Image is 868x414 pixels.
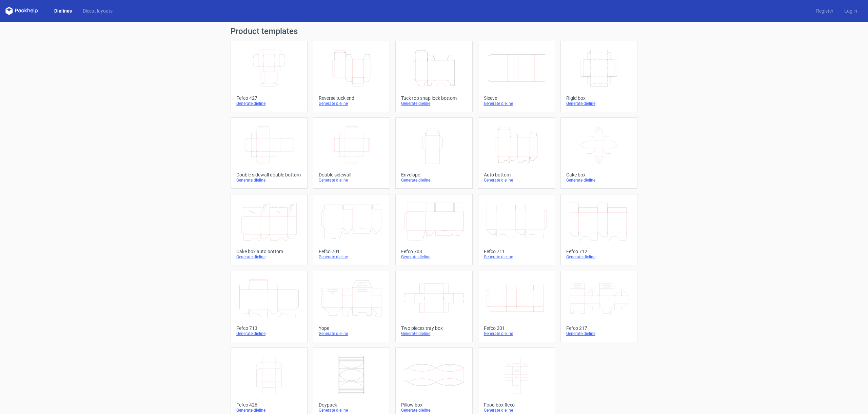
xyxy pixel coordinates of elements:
div: Generate dieline [319,177,384,183]
a: Dielines [49,7,77,14]
a: Fefco 713Generate dieline [231,271,308,342]
a: SleeveGenerate dieline [478,41,555,112]
div: Generate dieline [484,177,549,183]
div: Generate dieline [236,408,302,413]
a: Reverse tuck endGenerate dieline [313,41,390,112]
div: Generate dieline [566,101,632,106]
div: Generate dieline [401,331,467,336]
div: Food box flexo [484,402,549,408]
a: Rigid boxGenerate dieline [560,41,637,112]
div: Generate dieline [319,101,384,106]
a: Two pieces tray boxGenerate dieline [395,271,472,342]
a: Log in [839,7,863,14]
h1: Product templates [231,27,637,35]
div: Fefco 713 [236,325,302,331]
div: Double sidewall [319,172,384,177]
div: Rigid box [566,95,632,101]
div: Generate dieline [484,101,549,106]
div: Doypack [319,402,384,408]
a: YopeGenerate dieline [313,271,390,342]
div: Generate dieline [566,254,632,260]
div: Fefco 217 [566,325,632,331]
a: Fefco 427Generate dieline [231,41,308,112]
div: Generate dieline [319,254,384,260]
div: Generate dieline [236,254,302,260]
div: Cake box [566,172,632,177]
div: Double sidewall double bottom [236,172,302,177]
div: Generate dieline [319,408,384,413]
div: Fefco 426 [236,402,302,408]
div: Generate dieline [484,408,549,413]
a: Tuck top snap lock bottomGenerate dieline [395,41,472,112]
div: Reverse tuck end [319,95,384,101]
a: Double sidewall double bottomGenerate dieline [231,117,308,189]
div: Fefco 201 [484,325,549,331]
div: Generate dieline [484,254,549,260]
div: Generate dieline [401,408,467,413]
div: Tuck top snap lock bottom [401,95,467,101]
div: Generate dieline [319,331,384,336]
a: Diecut layouts [77,7,118,14]
div: Two pieces tray box [401,325,467,331]
a: Auto bottomGenerate dieline [478,117,555,189]
div: Fefco 712 [566,249,632,254]
div: Generate dieline [566,331,632,336]
a: Cake box auto bottomGenerate dieline [231,194,308,265]
a: EnvelopeGenerate dieline [395,117,472,189]
div: Generate dieline [401,101,467,106]
div: Pillow box [401,402,467,408]
div: Envelope [401,172,467,177]
div: Generate dieline [484,331,549,336]
a: Fefco 703Generate dieline [395,194,472,265]
div: Generate dieline [236,331,302,336]
div: Fefco 427 [236,95,302,101]
a: Register [811,7,839,14]
div: Fefco 703 [401,249,467,254]
div: Generate dieline [401,254,467,260]
a: Cake boxGenerate dieline [560,117,637,189]
div: Generate dieline [236,101,302,106]
a: Fefco 217Generate dieline [560,271,637,342]
div: Generate dieline [401,177,467,183]
div: Generate dieline [236,177,302,183]
a: Fefco 711Generate dieline [478,194,555,265]
a: Fefco 701Generate dieline [313,194,390,265]
div: Cake box auto bottom [236,249,302,254]
a: Fefco 201Generate dieline [478,271,555,342]
div: Sleeve [484,95,549,101]
div: Yope [319,325,384,331]
div: Fefco 711 [484,249,549,254]
div: Auto bottom [484,172,549,177]
a: Fefco 712Generate dieline [560,194,637,265]
div: Fefco 701 [319,249,384,254]
div: Generate dieline [566,177,632,183]
a: Double sidewallGenerate dieline [313,117,390,189]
